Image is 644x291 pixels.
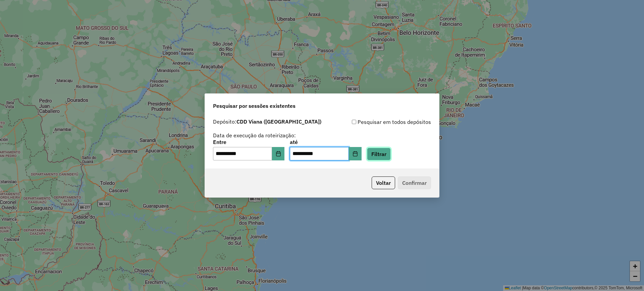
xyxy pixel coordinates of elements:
strong: CDD Viana ([GEOGRAPHIC_DATA]) [236,118,321,125]
button: Filtrar [367,148,391,160]
label: Depósito: [213,118,321,126]
label: Entre [213,138,284,146]
label: até [290,138,361,146]
label: Data de execução da roteirização: [213,131,296,139]
button: Choose Date [349,147,362,160]
button: Choose Date [272,147,285,160]
span: Pesquisar por sessões existentes [213,102,296,110]
div: Pesquisar em todos depósitos [322,118,431,126]
button: Voltar [372,176,395,189]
